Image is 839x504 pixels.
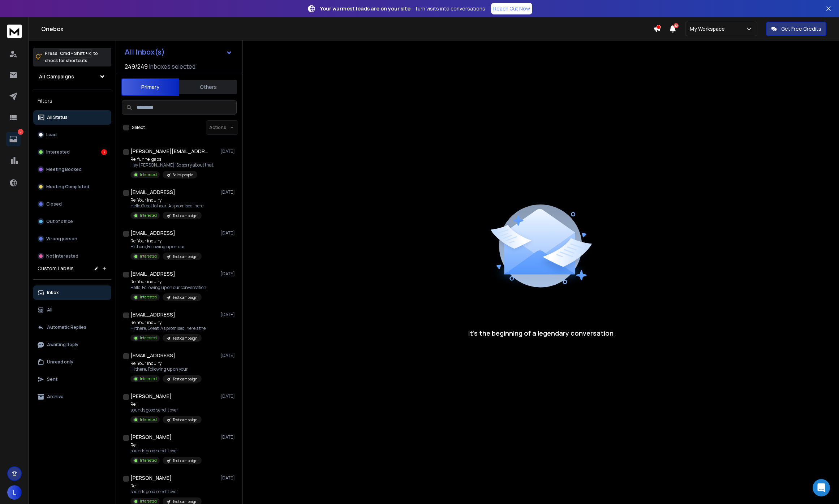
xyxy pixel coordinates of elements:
h1: [PERSON_NAME][EMAIL_ADDRESS][DOMAIN_NAME] [130,148,210,155]
button: All [33,303,111,317]
p: [DATE] [220,393,237,399]
p: Get Free Credits [781,25,821,33]
button: Meeting Completed [33,180,111,194]
p: All Status [47,115,68,120]
span: Cmd + Shift + k [59,49,92,57]
button: Closed [33,197,111,211]
button: Unread only [33,355,111,369]
h3: Inboxes selected [149,62,195,71]
p: Test campaign [173,295,197,300]
button: Automatic Replies [33,320,111,335]
h3: Filters [33,96,111,106]
button: L [7,485,22,500]
a: Reach Out Now [491,3,532,14]
button: Archive [33,389,111,404]
p: Archive [47,394,64,400]
h1: [EMAIL_ADDRESS] [130,189,175,196]
p: Test campaign [173,458,197,464]
p: Wrong person [46,236,77,242]
button: Get Free Credits [766,22,826,36]
h1: [EMAIL_ADDRESS] [130,270,175,277]
button: Primary [121,78,179,96]
p: Unread only [47,359,73,365]
p: All [47,307,52,313]
h1: [PERSON_NAME] [130,393,172,400]
h1: [PERSON_NAME] [130,434,172,441]
button: All Campaigns [33,69,111,84]
p: Lead [46,132,57,138]
p: 7 [18,129,23,135]
p: Interested [140,499,157,504]
button: Out of office [33,214,111,229]
p: Interested [46,149,70,155]
button: Wrong person [33,232,111,246]
p: Interested [140,254,157,259]
p: Not Interested [46,253,78,259]
p: Interested [140,294,157,300]
p: Interested [140,417,157,422]
p: Test campaign [173,376,197,382]
p: Test campaign [173,336,197,341]
p: Out of office [46,219,73,224]
button: Sent [33,372,111,387]
h1: [PERSON_NAME] [130,474,172,482]
p: Re: Your inquiry [130,197,203,203]
p: Automatic Replies [47,324,86,330]
p: [DATE] [220,230,237,236]
p: sounds good send it over [130,407,202,413]
p: Closed [46,201,62,207]
p: Meeting Booked [46,167,82,172]
span: 249 / 249 [125,62,148,71]
h3: Custom Labels [38,265,74,272]
p: Hello,Great to hear! As promised, here [130,203,203,209]
p: [DATE] [220,271,237,277]
p: Interested [140,213,157,218]
p: Inbox [47,290,59,296]
p: Test campaign [173,254,197,259]
button: Meeting Booked [33,162,111,177]
p: Awaiting Reply [47,342,78,348]
p: Re: [130,442,202,448]
p: Reach Out Now [493,5,530,12]
p: It’s the beginning of a legendary conversation [468,328,614,338]
p: Hi there, Great! As promised, here's the [130,326,206,331]
p: Re: [130,483,202,489]
p: [DATE] [220,312,237,318]
p: – Turn visits into conversations [320,5,485,12]
div: 7 [101,149,107,155]
p: Re: Your inquiry [130,238,202,244]
a: 7 [6,132,21,146]
p: Interested [140,172,157,177]
h1: All Campaigns [39,73,74,80]
p: Hi there, Following up on your [130,366,202,372]
button: Not Interested [33,249,111,263]
p: Re: [130,401,202,407]
p: Re: funnel gaps [130,156,214,162]
p: Press to check for shortcuts. [45,50,98,64]
p: Sales people [173,172,193,178]
button: Others [179,79,237,95]
p: Re: Your inquiry [130,279,207,285]
h1: Onebox [41,25,653,33]
p: [DATE] [220,475,237,481]
p: Hey [PERSON_NAME]! So sorry about that. [130,162,214,168]
button: Lead [33,128,111,142]
h1: [EMAIL_ADDRESS] [130,352,175,359]
button: All Inbox(s) [119,45,238,59]
p: [DATE] [220,434,237,440]
h1: [EMAIL_ADDRESS] [130,229,175,237]
p: Hello, Following up on our conversation, [130,285,207,290]
p: Interested [140,458,157,463]
span: 50 [674,23,679,28]
img: logo [7,25,22,38]
p: [DATE] [220,148,237,154]
button: Inbox [33,285,111,300]
p: Interested [140,335,157,341]
p: Test campaign [173,213,197,219]
button: Interested7 [33,145,111,159]
h1: All Inbox(s) [125,48,165,56]
button: All Status [33,110,111,125]
label: Select [132,125,145,130]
